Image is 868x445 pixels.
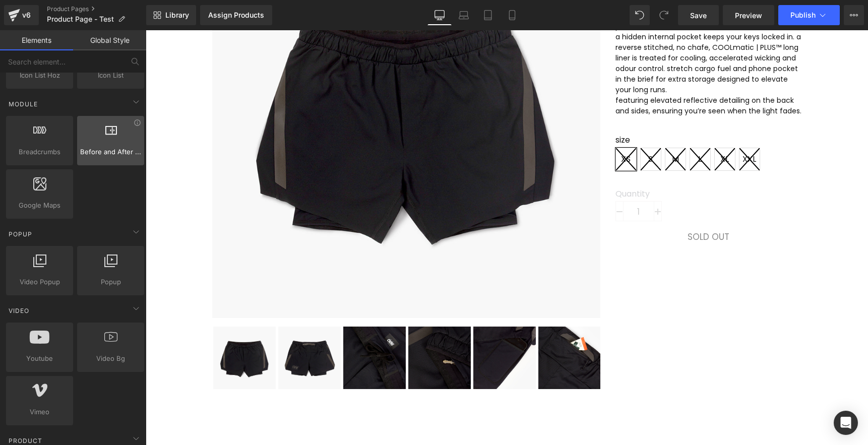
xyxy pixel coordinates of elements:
img: DLYShort 5 [393,296,455,359]
a: Global Style [73,30,146,50]
a: Product Pages [47,5,146,13]
span: Module [8,99,39,109]
label: Quantity [470,159,656,171]
span: Publish [790,11,816,19]
a: New Library [146,5,196,25]
span: Video [8,306,30,315]
span: Before and After Images [80,147,141,157]
img: DLYShort 5 [133,296,195,359]
span: Library [165,11,189,20]
img: DLYShort 5 [263,296,325,359]
a: Tablet [476,5,500,25]
div: v6 [20,9,33,22]
span: Breadcrumbs [9,147,70,157]
span: Product Page - Test [47,15,114,23]
a: v6 [4,5,39,25]
a: Desktop [427,5,452,25]
span: Sold Out [542,201,584,213]
img: DLYShort 5 [328,296,390,359]
div: View Information [134,119,141,126]
button: Redo [654,5,674,25]
span: Save [690,10,707,21]
span: Google Maps [9,200,70,211]
span: Icon List [80,70,141,81]
div: Open Intercom Messenger [834,411,858,435]
a: Laptop [452,5,476,25]
button: Undo [630,5,650,25]
img: DLYShort 5 [198,296,260,359]
span: Icon List Hoz [9,70,70,81]
span: Youtube [9,353,70,364]
button: Sold Out [531,195,594,219]
span: Preview [735,10,762,21]
div: Assign Products [208,11,264,19]
span: Popup [8,229,33,239]
p: a hidden internal pocket keeps your keys locked in. a reverse stitched, no chafe, COOLmatic | PLU... [470,2,656,65]
a: Mobile [500,5,524,25]
span: Video Bg [80,353,141,364]
button: Publish [778,5,840,25]
span: Popup [80,277,141,287]
button: More [844,5,864,25]
a: Preview [723,5,774,25]
span: Vimeo [9,407,70,417]
label: size [470,105,656,117]
span: Video Popup [9,277,70,287]
img: DLYShort 5 [68,296,130,359]
p: featuring elevated reflective detailing on the back and sides, ensuring you’re seen when the ligh... [470,65,656,86]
